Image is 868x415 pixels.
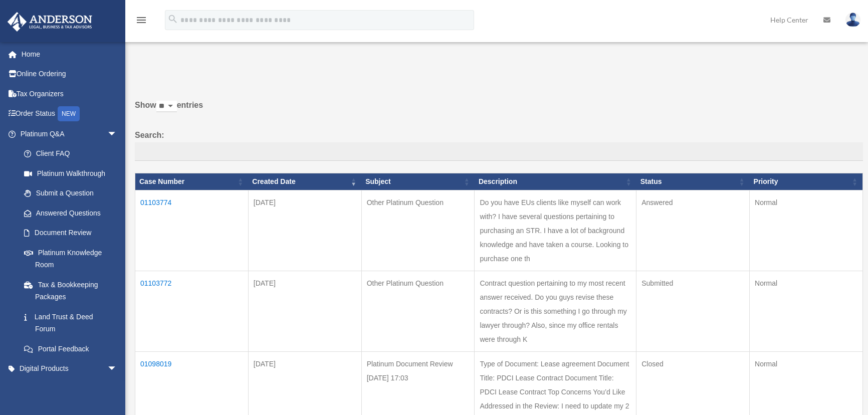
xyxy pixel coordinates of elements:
a: Platinum Walkthrough [14,163,127,183]
a: Answered Questions [14,203,122,223]
a: Tax & Bookkeeping Packages [14,275,127,307]
td: 01103772 [135,271,249,352]
th: Subject: activate to sort column ascending [361,173,475,190]
i: menu [135,14,147,26]
td: Contract question pertaining to my most recent answer received. Do you guys revise these contract... [475,271,636,352]
a: Online Ordering [7,64,132,84]
div: NEW [58,106,80,121]
th: Priority: activate to sort column ascending [750,173,863,190]
img: User Pic [845,13,860,27]
span: arrow_drop_down [107,378,127,399]
th: Created Date: activate to sort column ascending [248,173,361,190]
td: 01103774 [135,190,249,271]
img: Anderson Advisors Platinum Portal [5,12,95,32]
td: Normal [750,190,863,271]
th: Case Number: activate to sort column ascending [135,173,249,190]
a: Land Trust & Deed Forum [14,307,127,339]
label: Search: [135,128,863,161]
a: My Entitiesarrow_drop_down [7,378,132,398]
td: [DATE] [248,271,361,352]
td: Normal [750,271,863,352]
a: Document Review [14,223,127,243]
th: Status: activate to sort column ascending [636,173,750,190]
a: Platinum Knowledge Room [14,243,127,275]
td: Answered [636,190,750,271]
th: Description: activate to sort column ascending [475,173,636,190]
span: arrow_drop_down [107,124,127,144]
a: Client FAQ [14,144,127,164]
td: [DATE] [248,190,361,271]
a: Portal Feedback [14,339,127,359]
a: Home [7,44,132,64]
i: search [167,14,178,25]
input: Search: [135,142,863,161]
a: Submit a Question [14,183,127,203]
a: Tax Organizers [7,84,132,104]
a: menu [135,18,147,26]
td: Do you have EUs clients like myself can work with? I have several questions pertaining to purchas... [475,190,636,271]
select: Showentries [156,101,177,112]
td: Other Platinum Question [361,271,475,352]
label: Show entries [135,98,863,122]
td: Submitted [636,271,750,352]
span: arrow_drop_down [107,359,127,379]
a: Digital Productsarrow_drop_down [7,359,132,379]
a: Order StatusNEW [7,104,132,124]
td: Other Platinum Question [361,190,475,271]
a: Platinum Q&Aarrow_drop_down [7,124,127,144]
